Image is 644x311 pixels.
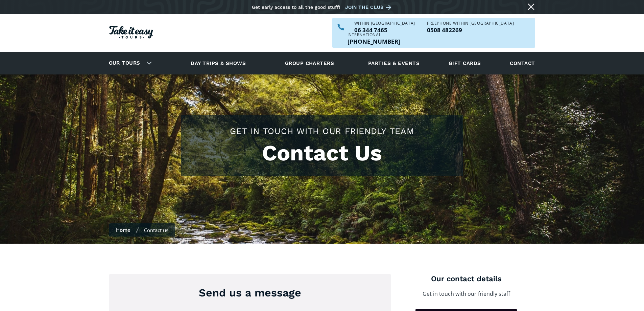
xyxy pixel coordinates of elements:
[121,286,379,299] h3: Send us a message
[101,54,157,72] div: Our tours
[182,54,254,72] a: Day trips & shows
[354,27,415,33] p: 06 344 7465
[365,54,423,72] a: Parties & events
[348,33,400,37] div: International
[348,39,400,44] a: Call us outside of NZ on +6463447465
[427,27,514,33] a: Call us freephone within NZ on 0508482269
[354,27,415,33] a: Call us within NZ on 063447465
[345,3,394,12] a: Join the club
[354,21,415,25] div: WITHIN [GEOGRAPHIC_DATA]
[188,140,456,166] h1: Contact Us
[144,227,168,234] div: Contact us
[252,4,340,10] div: Get early access to all the good stuff!
[188,125,456,137] h2: GET IN TOUCH WITH OUR FRIENDLY TEAM
[109,223,175,237] nav: Breadcrumbs
[116,226,130,233] a: Home
[445,54,484,72] a: Gift cards
[277,54,342,72] a: Group charters
[506,54,538,72] a: Contact
[415,274,517,284] h4: Our contact details
[415,289,517,299] p: Get in touch with our friendly staff
[109,22,153,44] a: Homepage
[427,27,514,33] p: 0508 482269
[526,1,536,12] a: Close message
[427,21,514,25] div: Freephone WITHIN [GEOGRAPHIC_DATA]
[109,26,153,39] img: Take it easy Tours logo
[348,39,400,44] p: [PHONE_NUMBER]
[104,55,145,71] a: Our tours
